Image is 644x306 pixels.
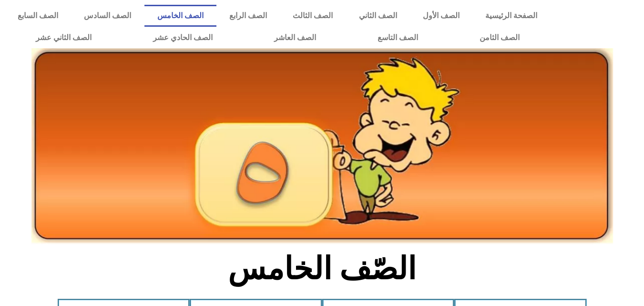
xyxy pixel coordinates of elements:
[71,5,144,27] a: الصف السادس
[5,27,122,49] a: الصف الثاني عشر
[164,250,480,287] h2: الصّف الخامس
[280,5,346,27] a: الصف الثالث
[347,27,449,49] a: الصف التاسع
[144,5,216,27] a: الصف الخامس
[449,27,550,49] a: الصف الثامن
[5,5,71,27] a: الصف السابع
[216,5,280,27] a: الصف الرابع
[243,27,347,49] a: الصف العاشر
[472,5,550,27] a: الصفحة الرئيسية
[346,5,410,27] a: الصف الثاني
[122,27,243,49] a: الصف الحادي عشر
[410,5,472,27] a: الصف الأول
